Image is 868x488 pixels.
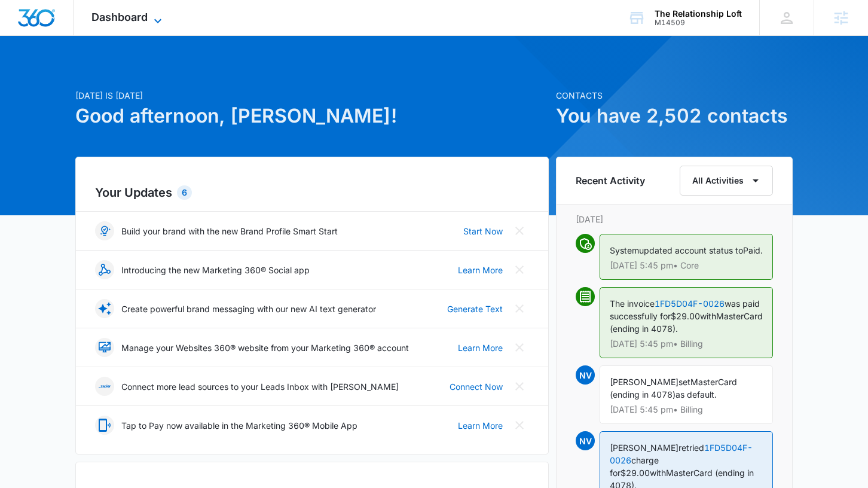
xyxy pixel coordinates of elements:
span: charge for [610,455,659,478]
button: Close [510,377,529,396]
span: $29.00 [621,468,650,478]
p: Build your brand with the new Brand Profile Smart Start [121,225,338,237]
a: Learn More [458,264,503,276]
p: [DATE] 5:45 pm • Core [610,261,763,270]
span: as default. [676,389,717,399]
span: updated account status to [639,245,743,255]
span: [PERSON_NAME] [610,443,678,453]
span: Dashboard [91,11,148,23]
span: set [678,377,690,387]
button: Close [510,260,529,279]
span: Paid. [743,245,763,255]
span: with [700,311,716,321]
button: Close [510,416,529,435]
h2: Your Updates [95,184,529,202]
a: Start Now [463,225,503,237]
a: Learn More [458,341,503,354]
a: 1FD5D04F-0026 [655,298,725,309]
a: Learn More [458,419,503,432]
div: account id [655,19,742,27]
button: All Activities [680,166,773,196]
p: Manage your Websites 360® website from your Marketing 360® account [121,341,409,354]
p: [DATE] is [DATE] [75,89,549,102]
button: Close [510,221,529,240]
p: [DATE] [576,213,773,225]
button: Close [510,338,529,357]
span: System [610,245,639,255]
div: 6 [177,185,192,200]
span: with [650,468,666,478]
h1: You have 2,502 contacts [556,102,793,130]
p: Tap to Pay now available in the Marketing 360® Mobile App [121,419,357,432]
span: [PERSON_NAME] [610,377,678,387]
p: Create powerful brand messaging with our new AI text generator [121,303,376,315]
h6: Recent Activity [576,173,645,188]
p: Contacts [556,89,793,102]
div: account name [655,9,742,19]
p: Introducing the new Marketing 360® Social app [121,264,310,276]
span: The invoice [610,298,655,309]
button: Close [510,299,529,318]
p: Connect more lead sources to your Leads Inbox with [PERSON_NAME] [121,380,399,393]
a: Connect Now [450,380,503,393]
span: retried [678,443,704,453]
a: Generate Text [447,303,503,315]
span: $29.00 [671,311,700,321]
h1: Good afternoon, [PERSON_NAME]! [75,102,549,130]
p: [DATE] 5:45 pm • Billing [610,340,763,348]
span: NV [576,431,595,450]
p: [DATE] 5:45 pm • Billing [610,405,763,414]
span: NV [576,365,595,385]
